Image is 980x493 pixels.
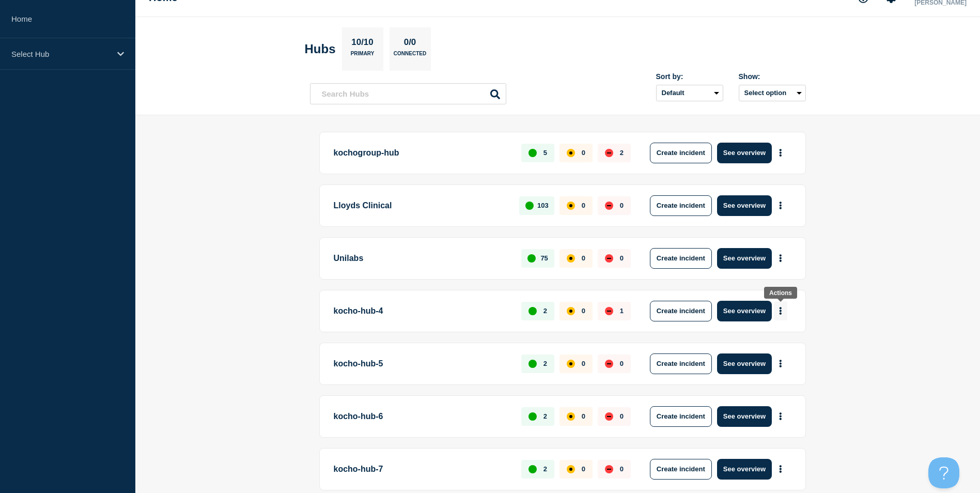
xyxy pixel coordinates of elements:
[334,301,510,321] p: kocho-hub-4
[620,202,624,209] p: 0
[620,307,624,315] p: 1
[605,465,613,473] div: down
[582,254,585,262] p: 0
[650,248,712,269] button: Create incident
[717,195,772,216] button: See overview
[717,143,772,163] button: See overview
[739,85,806,101] button: Select option
[305,42,336,56] h2: Hubs
[582,465,585,473] p: 0
[334,459,510,480] p: kocho-hub-7
[528,465,537,473] div: up
[605,360,613,368] div: down
[527,254,536,263] div: up
[582,412,585,420] p: 0
[582,307,585,315] p: 0
[525,202,534,210] div: up
[605,307,613,315] div: down
[582,149,585,157] p: 0
[543,412,547,420] p: 2
[656,72,723,81] div: Sort by:
[650,406,712,427] button: Create incident
[717,406,772,427] button: See overview
[528,360,537,368] div: up
[567,149,575,157] div: affected
[543,149,547,157] p: 5
[582,202,585,209] p: 0
[650,301,712,321] button: Create incident
[400,37,420,51] p: 0/0
[394,51,426,61] p: Connected
[717,248,772,269] button: See overview
[774,301,787,320] button: More actions
[717,301,772,321] button: See overview
[11,50,111,58] p: Select Hub
[656,85,723,101] select: Sort by
[650,353,712,374] button: Create incident
[351,51,375,61] p: Primary
[739,72,806,81] div: Show:
[605,412,613,421] div: down
[567,412,575,421] div: affected
[348,37,378,51] p: 10/10
[334,406,510,427] p: kocho-hub-6
[334,248,510,269] p: Unilabs
[928,457,959,488] iframe: Help Scout Beacon - Open
[310,83,506,104] input: Search Hubs
[582,360,585,367] p: 0
[334,195,508,216] p: Lloyds Clinical
[650,195,712,216] button: Create incident
[334,143,510,163] p: kochogroup-hub
[543,307,547,315] p: 2
[620,360,624,367] p: 0
[620,149,624,157] p: 2
[774,459,787,479] button: More actions
[567,465,575,473] div: affected
[717,459,772,480] button: See overview
[543,360,547,367] p: 2
[334,353,510,374] p: kocho-hub-5
[567,254,575,263] div: affected
[567,360,575,368] div: affected
[650,459,712,480] button: Create incident
[774,407,787,426] button: More actions
[605,149,613,157] div: down
[605,202,613,210] div: down
[769,289,792,297] div: Actions
[774,196,787,215] button: More actions
[605,254,613,263] div: down
[774,143,787,162] button: More actions
[567,202,575,210] div: affected
[620,412,624,420] p: 0
[567,307,575,315] div: affected
[528,412,537,421] div: up
[774,354,787,373] button: More actions
[774,249,787,268] button: More actions
[528,307,537,315] div: up
[543,465,547,473] p: 2
[620,465,624,473] p: 0
[717,353,772,374] button: See overview
[650,143,712,163] button: Create incident
[537,202,549,209] p: 103
[620,254,624,262] p: 0
[528,149,537,157] div: up
[540,254,548,262] p: 75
